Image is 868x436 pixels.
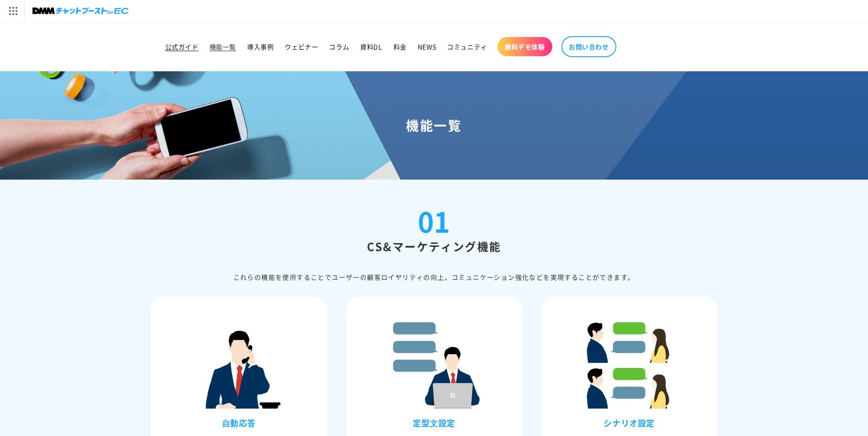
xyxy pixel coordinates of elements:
[210,43,236,51] span: 機能一覧
[348,418,520,428] h3: 定型⽂設定
[329,43,349,51] span: コラム
[583,317,675,409] img: シナリオ設定
[505,43,545,51] span: 無料デモ体験
[247,43,274,51] span: 導入事例
[447,43,487,51] span: コミュニティ
[153,418,325,428] h3: ⾃動応答
[11,117,857,133] h1: 機能一覧
[388,37,412,56] a: 料金
[242,37,279,56] a: 導入事例
[561,36,616,57] a: お問い合わせ
[388,317,480,409] img: 定型⽂設定
[418,207,450,234] div: 01
[279,37,323,56] a: ウェビナー
[412,37,442,56] a: NEWS
[193,317,285,409] img: ⾃動応答
[285,43,318,51] span: ウェビナー
[360,43,382,51] span: 資料DL
[442,37,493,56] a: コミュニティ
[204,37,242,56] a: 機能一覧
[323,37,355,56] a: コラム
[160,37,204,56] a: 公式ガイド
[151,271,718,283] div: これらの機能を使⽤することでユーザーの顧客ロイヤリティの向上、コミュニケーション強化などを実現することができます。
[355,37,388,56] a: 資料DL
[151,239,718,253] h2: CS&マーケティング機能
[569,43,609,51] span: お問い合わせ
[418,43,436,51] span: NEWS
[394,43,407,51] span: 料金
[165,43,199,51] span: 公式ガイド
[1,1,24,21] img: サービス
[497,37,552,56] a: 無料デモ体験
[543,418,716,428] h3: シナリオ設定
[32,5,129,17] img: チャットブーストforEC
